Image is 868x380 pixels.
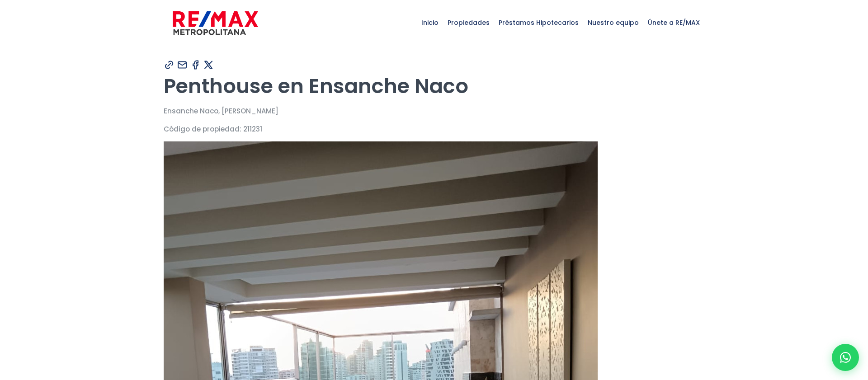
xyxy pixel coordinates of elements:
[417,9,443,36] span: Inicio
[243,124,262,134] span: 211231
[643,9,704,36] span: Únete a RE/MAX
[177,59,188,70] img: Compartir
[494,9,583,36] span: Préstamos Hipotecarios
[164,124,241,134] span: Código de propiedad:
[164,59,175,70] img: Compartir
[443,9,494,36] span: Propiedades
[203,59,214,70] img: Compartir
[164,105,704,117] p: Ensanche Naco, [PERSON_NAME]
[173,9,258,37] img: remax-metropolitana-logo
[190,59,201,70] img: Compartir
[164,74,704,99] h1: Penthouse en Ensanche Naco
[583,9,643,36] span: Nuestro equipo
